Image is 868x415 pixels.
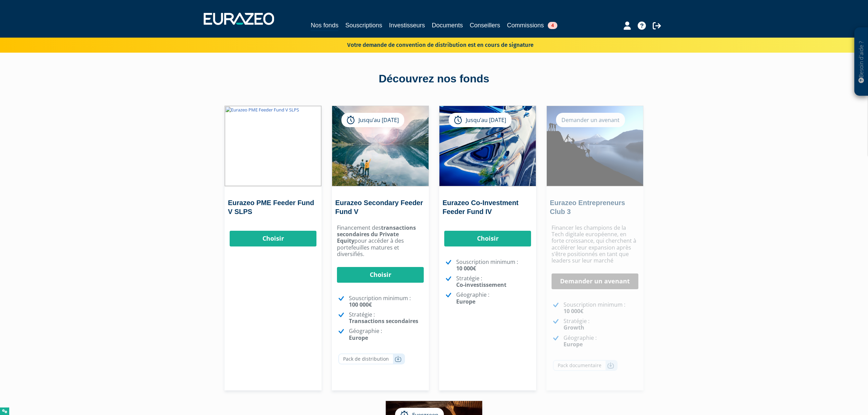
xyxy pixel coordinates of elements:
a: Investisseurs [389,21,425,30]
a: Choisir [230,231,316,246]
strong: Europe [564,340,583,348]
img: Eurazeo PME Feeder Fund V SLPS [225,106,321,186]
p: Souscription minimum : [349,295,424,308]
a: Pack de distribution [338,353,405,364]
strong: Transactions secondaires [349,317,418,325]
strong: Growth [564,324,584,331]
div: Jusqu’au [DATE] [341,113,404,127]
div: Jusqu’au [DATE] [449,113,512,127]
a: Choisir [337,267,424,283]
p: Stratégie : [349,311,424,324]
p: Stratégie : [456,275,531,288]
a: Commissions4 [507,21,557,30]
p: Financement des pour accéder à des portefeuilles matures et diversifiés. [337,225,424,257]
a: Nos fonds [311,21,338,31]
strong: transactions secondaires du Private Equity [337,224,416,244]
strong: Europe [349,334,368,342]
a: Pack documentaire [553,360,618,371]
p: Besoin d'aide ? [857,31,865,93]
a: Demander un avenant [552,273,638,289]
a: Conseillers [470,21,500,30]
a: Eurazeo Secondary Feeder Fund V [335,199,423,215]
a: Eurazeo Entrepreneurs Club 3 [550,199,625,215]
p: Géographie : [456,292,531,305]
img: Eurazeo Entrepreneurs Club 3 [547,106,643,186]
strong: 100 000€ [349,301,372,308]
div: Découvrez nos fonds [239,71,629,87]
span: 4 [548,22,557,29]
strong: 10 000€ [564,307,583,315]
p: Stratégie : [564,318,638,331]
strong: 10 000€ [456,265,476,272]
img: 1732889491-logotype_eurazeo_blanc_rvb.png [204,13,274,25]
p: Souscription minimum : [564,302,638,314]
a: Eurazeo PME Feeder Fund V SLPS [228,199,314,215]
p: Financer les champions de la Tech digitale européenne, en forte croissance, qui cherchent à accél... [552,225,638,264]
a: Souscriptions [345,21,382,30]
a: Choisir [444,231,531,246]
a: Documents [432,21,463,30]
p: Souscription minimum : [456,259,531,272]
strong: Co-investissement [456,281,506,289]
p: Votre demande de convention de distribution est en cours de signature [327,39,533,49]
a: Eurazeo Co-Investment Feeder Fund IV [443,199,518,215]
div: Demander un avenant [556,113,625,127]
p: Géographie : [349,328,424,341]
img: Eurazeo Secondary Feeder Fund V [332,106,429,186]
p: Géographie : [564,335,638,348]
img: Eurazeo Co-Investment Feeder Fund IV [439,106,536,186]
strong: Europe [456,298,475,305]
